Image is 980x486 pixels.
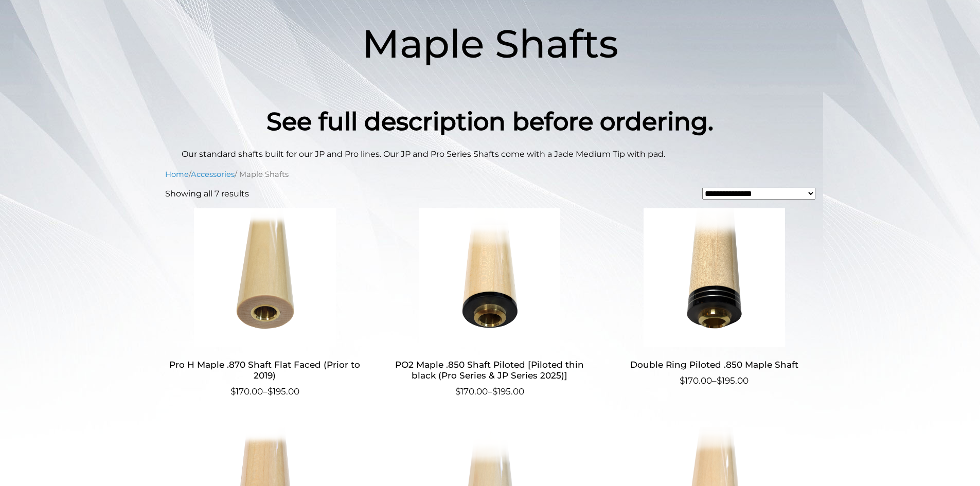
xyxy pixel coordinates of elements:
[389,208,590,398] a: PO2 Maple .850 Shaft Piloted [Piloted thin black (Pro Series & JP Series 2025)] $170.00–$195.00
[165,355,365,385] h2: Pro H Maple .870 Shaft Flat Faced (Prior to 2019)
[268,386,299,397] bdi: 195.00
[614,208,814,347] img: Double Ring Piloted .850 Maple Shaft
[492,386,497,397] span: $
[165,208,365,398] a: Pro H Maple .870 Shaft Flat Faced (Prior to 2019) $170.00–$195.00
[455,386,488,397] bdi: 170.00
[614,374,814,388] span: –
[165,170,189,179] a: Home
[680,375,712,386] bdi: 170.00
[455,386,460,397] span: $
[680,375,685,386] span: $
[230,386,263,397] bdi: 170.00
[165,385,365,399] span: –
[389,208,590,347] img: PO2 Maple .850 Shaft Piloted [Piloted thin black (Pro Series & JP Series 2025)]
[268,386,273,397] span: $
[182,148,799,160] p: Our standard shafts built for our JP and Pro lines. Our JP and Pro Series Shafts come with a Jade...
[165,208,365,347] img: Pro H Maple .870 Shaft Flat Faced (Prior to 2019)
[492,386,524,397] bdi: 195.00
[230,386,236,397] span: $
[165,188,249,200] p: Showing all 7 results
[717,375,722,386] span: $
[614,208,814,388] a: Double Ring Piloted .850 Maple Shaft $170.00–$195.00
[614,355,814,374] h2: Double Ring Piloted .850 Maple Shaft
[389,355,590,385] h2: PO2 Maple .850 Shaft Piloted [Piloted thin black (Pro Series & JP Series 2025)]
[165,169,815,180] nav: Breadcrumb
[717,375,749,386] bdi: 195.00
[362,20,618,67] span: Maple Shafts
[266,106,714,136] strong: See full description before ordering.
[389,385,590,399] span: –
[702,188,815,200] select: Shop order
[191,170,235,179] a: Accessories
